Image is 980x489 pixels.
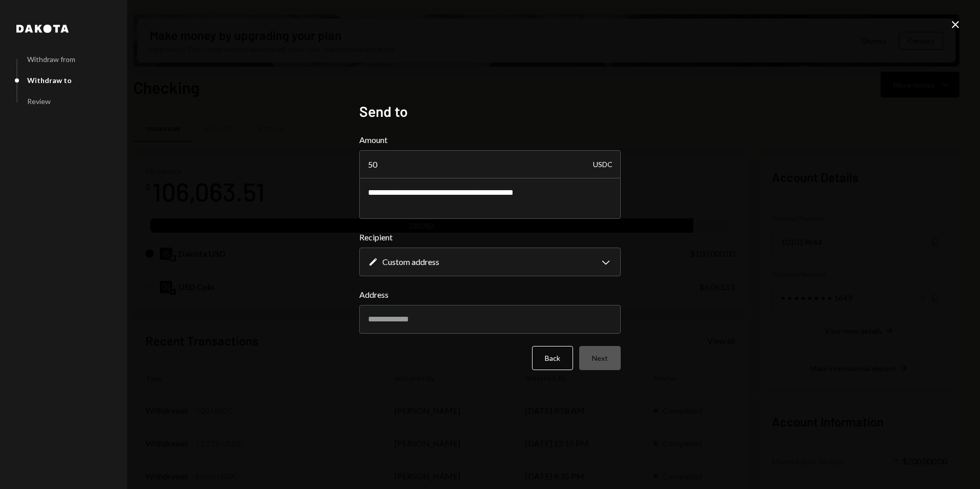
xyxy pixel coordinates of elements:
[593,150,612,179] div: USDC
[27,97,51,106] div: Review
[359,150,621,179] input: Enter amount
[359,248,621,276] button: Recipient
[359,101,621,121] h2: Send to
[532,346,573,370] button: Back
[359,231,621,243] label: Recipient
[359,134,621,146] label: Amount
[27,55,75,64] div: Withdraw from
[27,76,72,85] div: Withdraw to
[359,289,621,301] label: Address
